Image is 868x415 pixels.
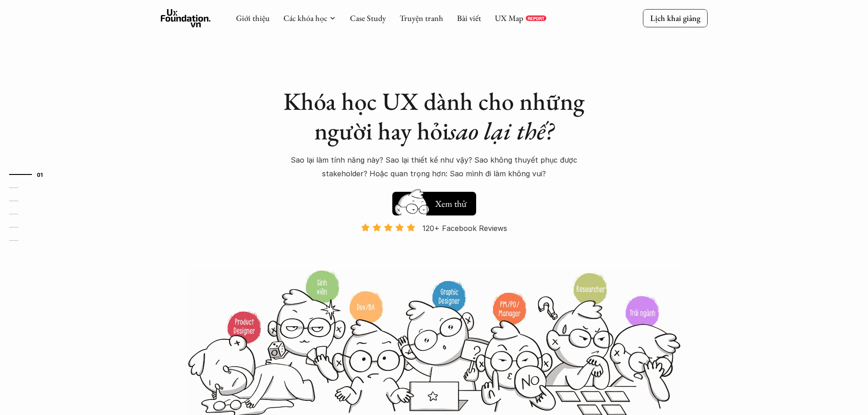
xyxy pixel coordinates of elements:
a: Các khóa học [283,13,327,23]
a: Xem thử [392,187,476,215]
a: Giới thiệu [236,13,270,23]
a: 120+ Facebook Reviews [353,223,515,269]
p: Lịch khai giảng [650,13,700,23]
p: Sao lại làm tính năng này? Sao lại thiết kế như vậy? Sao không thuyết phục được stakeholder? Hoặc... [279,153,589,181]
h5: Xem thử [435,197,467,210]
a: REPORT [526,15,546,21]
a: 01 [9,169,52,180]
a: UX Map [495,13,524,23]
h1: Khóa học UX dành cho những người hay hỏi [275,87,594,146]
strong: 01 [37,171,43,178]
a: Bài viết [457,13,481,23]
a: Lịch khai giảng [643,9,708,27]
p: 120+ Facebook Reviews [422,221,507,235]
a: Case Study [350,13,386,23]
a: Truyện tranh [400,13,443,23]
em: sao lại thế? [449,115,554,147]
p: REPORT [528,15,544,21]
